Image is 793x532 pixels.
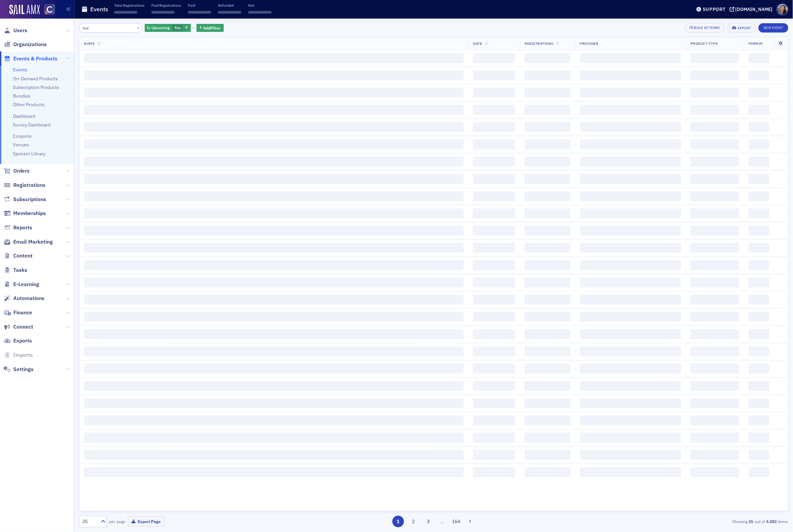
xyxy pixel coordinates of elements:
[13,323,33,331] span: Connect
[580,208,681,218] span: ‌
[690,122,739,132] span: ‌
[473,226,515,236] span: ‌
[690,398,739,408] span: ‌
[738,26,751,30] div: Export
[84,174,464,184] span: ‌
[690,312,739,322] span: ‌
[690,191,739,201] span: ‌
[473,70,515,80] span: ‌
[13,84,59,90] a: Subscription Products
[690,450,739,460] span: ‌
[690,381,739,391] span: ‌
[748,518,754,524] strong: 25
[749,174,769,184] span: ‌
[473,467,515,477] span: ‌
[703,6,726,12] div: Support
[84,208,464,218] span: ‌
[524,174,570,184] span: ‌
[473,191,515,201] span: ‌
[473,364,515,374] span: ‌
[749,88,769,98] span: ‌
[524,381,570,391] span: ‌
[114,3,144,8] p: Total Registrations
[524,467,570,477] span: ‌
[580,70,681,80] span: ‌
[524,208,570,218] span: ‌
[13,224,32,231] span: Reports
[524,122,570,132] span: ‌
[4,309,32,316] a: Finance
[580,295,681,305] span: ‌
[580,226,681,236] span: ‌
[524,277,570,287] span: ‌
[685,23,725,33] button: Bulk Actions
[690,295,739,305] span: ‌
[524,450,570,460] span: ‌
[147,25,170,30] span: Is Upcoming
[218,3,241,8] p: Refunded
[580,467,681,477] span: ‌
[84,41,95,46] span: Name
[749,364,769,374] span: ‌
[749,381,769,391] span: ‌
[135,25,141,31] button: ×
[13,93,30,99] a: Bundles
[758,23,788,33] button: New Event
[13,102,44,108] a: Other Products
[473,174,515,184] span: ‌
[13,210,46,217] span: Memberships
[473,260,515,270] span: ‌
[749,157,769,167] span: ‌
[392,516,404,527] button: 1
[730,7,775,12] button: [DOMAIN_NAME]
[13,238,53,246] span: Email Marketing
[690,433,739,443] span: ‌
[473,416,515,425] span: ‌
[690,277,739,287] span: ‌
[690,139,739,149] span: ‌
[13,142,29,148] a: Venues
[557,518,788,524] div: Showing out of items
[188,11,211,14] span: ‌
[4,182,45,189] a: Registrations
[13,337,32,344] span: Exports
[473,122,515,132] span: ‌
[4,210,46,217] a: Memberships
[524,139,570,149] span: ‌
[84,70,464,80] span: ‌
[690,174,739,184] span: ‌
[450,516,462,527] button: 164
[580,53,681,63] span: ‌
[90,5,108,13] h1: Events
[524,157,570,167] span: ‌
[473,277,515,287] span: ‌
[84,467,464,477] span: ‌
[690,243,739,253] span: ‌
[690,157,739,167] span: ‌
[13,55,57,62] span: Events & Products
[524,329,570,339] span: ‌
[473,243,515,253] span: ‌
[4,27,27,34] a: Users
[473,88,515,98] span: ‌
[4,238,53,246] a: Email Marketing
[473,139,515,149] span: ‌
[524,260,570,270] span: ‌
[13,266,27,274] span: Tasks
[580,260,681,270] span: ‌
[44,4,55,15] img: SailAMX
[84,312,464,322] span: ‌
[690,346,739,356] span: ‌
[524,416,570,425] span: ‌
[580,122,681,132] span: ‌
[423,516,434,527] button: 3
[473,346,515,356] span: ‌
[13,113,35,119] a: Dashboard
[13,27,27,34] span: Users
[749,139,769,149] span: ‌
[145,24,191,32] div: Yes
[749,41,763,46] span: Format
[174,25,181,30] span: Yes
[524,346,570,356] span: ‌
[84,105,464,115] span: ‌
